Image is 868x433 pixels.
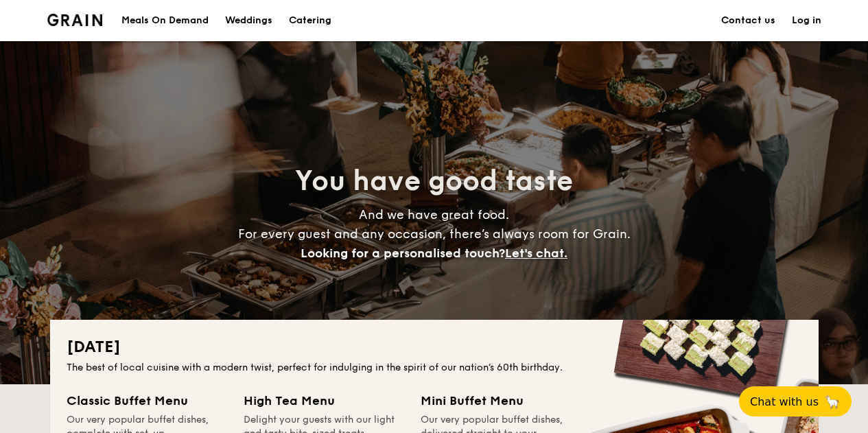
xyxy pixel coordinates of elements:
[47,14,103,26] a: Logotype
[824,394,841,410] span: 🦙
[750,395,819,408] span: Chat with us
[67,391,227,410] div: Classic Buffet Menu
[67,361,802,375] div: The best of local cuisine with a modern twist, perfect for indulging in the spirit of our nation’...
[47,14,103,26] img: Grain
[739,386,852,417] button: Chat with us🦙
[505,246,567,261] span: Let's chat.
[67,336,802,358] h2: [DATE]
[421,391,581,410] div: Mini Buffet Menu
[244,391,404,410] div: High Tea Menu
